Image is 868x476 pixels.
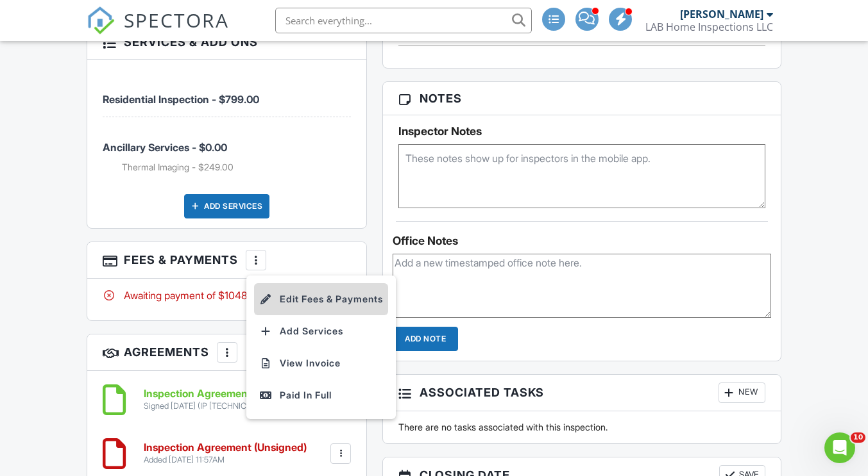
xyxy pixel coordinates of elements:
[184,194,269,218] div: Add Services
[144,388,273,400] h6: Inspection Agreement
[144,442,307,464] a: Inspection Agreement (Unsigned) Added [DATE] 11:57AM
[144,401,273,411] div: Signed [DATE] (IP [TECHNICAL_ID])
[275,8,532,33] input: Search everything...
[851,432,865,443] span: 10
[87,6,115,35] img: The Best Home Inspection Software - Spectora
[391,421,772,434] div: There are no tasks associated with this inspection.
[103,93,259,106] span: Residential Inspection - $799.00
[103,288,351,302] div: Awaiting payment of $1048.00.
[680,8,763,21] div: [PERSON_NAME]
[393,234,770,247] div: Office Notes
[124,6,229,33] span: SPECTORA
[393,327,458,351] input: Add Note
[398,125,765,138] h5: Inspector Notes
[824,432,855,463] iframe: Intercom live chat
[719,382,765,403] div: New
[144,388,273,411] a: Inspection Agreement Signed [DATE] (IP [TECHNICAL_ID])
[144,442,307,454] h6: Inspection Agreement (Unsigned)
[103,141,227,154] span: Ancillary Services - $0.00
[103,69,351,117] li: Service: Residential Inspection
[144,455,307,465] div: Added [DATE] 11:57AM
[122,161,351,174] li: Add on: Thermal Imaging
[87,334,366,371] h3: Agreements
[87,242,366,279] h3: Fees & Payments
[645,21,773,33] div: LAB Home Inspections LLC
[103,117,351,184] li: Service: Ancillary Services
[87,17,229,44] a: SPECTORA
[383,82,780,115] h3: Notes
[420,384,544,401] span: Associated Tasks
